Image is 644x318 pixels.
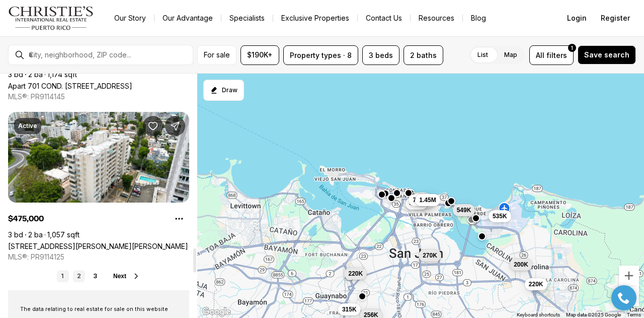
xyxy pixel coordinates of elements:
a: 3 [89,270,101,282]
span: 740K [413,196,427,204]
button: 200K [510,259,532,271]
span: 1.45M [419,196,436,204]
span: Register [601,14,630,22]
img: logo [8,6,94,30]
button: Save search [578,45,636,65]
button: 3 beds [362,45,399,65]
span: 315K [342,305,357,313]
a: 1 [57,270,69,282]
nav: Pagination [57,270,101,282]
span: $190K+ [247,51,273,59]
button: Login [561,8,593,28]
button: 475K [406,198,428,210]
a: Our Advantage [154,11,221,25]
a: Specialists [221,11,273,25]
button: Contact Us [358,11,410,25]
button: Register [595,8,636,28]
span: filters [546,50,567,60]
span: Map data ©2025 Google [566,312,621,317]
button: 220K [344,268,367,280]
a: 2 [73,270,85,282]
a: Our Story [106,11,154,25]
button: 220K [525,278,547,290]
span: All [536,50,544,60]
a: 1436 ESTRELLA #302, SAN JUAN PR, 00907 [8,242,188,250]
button: 549K [453,204,475,216]
p: Active [18,122,37,130]
button: 315K [338,303,361,315]
button: For sale [197,45,236,65]
span: For sale [204,51,230,59]
button: 535K [489,210,511,222]
span: Save search [584,51,629,59]
span: Next [113,273,126,280]
button: 1.45M [415,194,440,206]
span: 220K [529,280,543,288]
button: Next [113,272,140,280]
label: List [469,46,496,64]
a: Exclusive Properties [273,11,357,25]
button: 2 baths [404,45,443,65]
button: Start drawing [203,80,244,101]
button: Save Property: 1436 ESTRELLA #302 [143,116,163,136]
a: Apart 701 COND. PORTALES DE ALHELÍ #701, GUAYNABO PR, 00969 [8,82,132,90]
a: Blog [463,11,494,25]
span: 535K [493,212,507,220]
button: Share Property [165,116,185,136]
span: 270K [423,251,437,260]
span: 549K [457,206,471,214]
button: Allfilters1 [529,45,574,65]
button: Zoom in [619,266,639,286]
button: Property options [169,209,189,229]
span: 200K [514,261,528,269]
span: 220K [348,270,363,278]
button: 740K [409,194,431,206]
a: Resources [411,11,462,25]
span: Login [567,14,587,22]
button: Property types · 8 [283,45,358,65]
button: $190K+ [240,45,279,65]
button: 270K [419,249,441,262]
span: 1 [571,44,573,52]
label: Map [496,46,525,64]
